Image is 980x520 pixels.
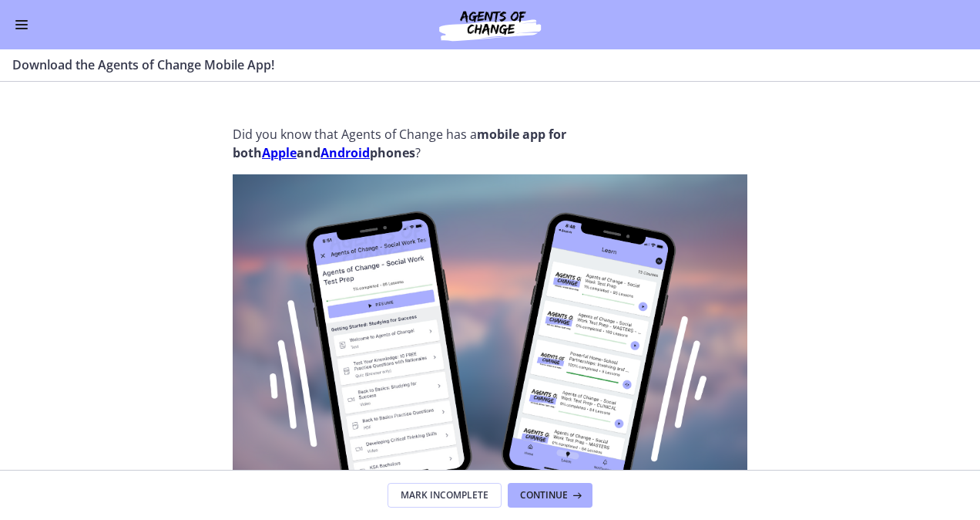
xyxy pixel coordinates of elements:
[12,56,949,74] h3: Download the Agents of Change Mobile App!
[401,489,488,501] span: Mark Incomplete
[508,483,592,508] button: Continue
[233,125,747,162] p: Did you know that Agents of Change has a ?
[12,15,31,34] button: Enable menu
[370,144,415,161] strong: phones
[297,144,321,161] strong: and
[388,483,502,508] button: Mark Incomplete
[262,144,297,161] a: Apple
[398,6,582,43] img: Agents of Change
[321,144,370,161] a: Android
[520,489,568,501] span: Continue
